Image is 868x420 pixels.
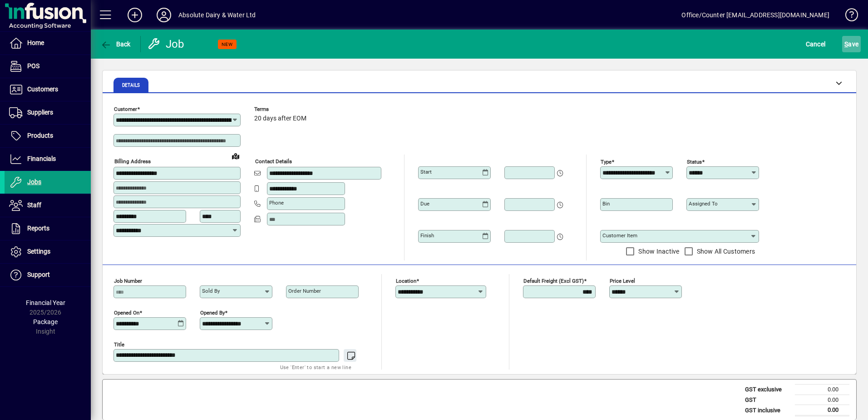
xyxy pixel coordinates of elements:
[280,362,351,372] mat-hint: Use 'Enter' to start a new line
[844,37,858,51] span: ave
[100,40,131,48] span: Back
[5,78,91,101] a: Customers
[33,318,58,325] span: Package
[114,341,124,348] mat-label: Title
[114,310,139,316] mat-label: Opened On
[687,159,702,165] mat-label: Status
[122,83,140,88] span: Details
[420,200,429,207] mat-label: Due
[795,405,849,416] td: 0.00
[149,7,178,23] button: Profile
[26,299,65,306] span: Financial Year
[740,395,795,405] td: GST
[5,32,91,55] a: Home
[27,271,50,278] span: Support
[27,155,56,162] span: Financials
[27,62,39,70] span: POS
[202,288,220,294] mat-label: Sold by
[795,395,849,405] td: 0.00
[842,36,861,52] button: Save
[740,385,795,395] td: GST exclusive
[740,405,795,416] td: GST inclusive
[806,37,826,51] span: Cancel
[200,310,225,316] mat-label: Opened by
[844,40,848,48] span: S
[795,385,849,395] td: 0.00
[27,178,41,185] span: Jobs
[681,8,829,22] div: Office/Counter [EMAIL_ADDRESS][DOMAIN_NAME]
[5,125,91,147] a: Products
[222,41,233,47] span: NEW
[838,2,857,31] a: Knowledge Base
[288,288,321,294] mat-label: Order number
[689,200,718,207] mat-label: Assigned to
[120,7,149,23] button: Add
[178,8,256,22] div: Absolute Dairy & Water Ltd
[602,200,610,207] mat-label: Bin
[420,232,434,239] mat-label: Finish
[114,106,137,112] mat-label: Customer
[5,55,91,78] a: POS
[27,248,50,255] span: Settings
[396,278,416,284] mat-label: Location
[804,36,828,52] button: Cancel
[5,240,91,263] a: Settings
[5,264,91,286] a: Support
[602,232,637,239] mat-label: Customer Item
[114,278,142,284] mat-label: Job number
[254,106,309,112] span: Terms
[91,36,141,52] app-page-header-button: Back
[420,169,432,175] mat-label: Start
[148,37,186,51] div: Job
[269,200,284,206] mat-label: Phone
[27,201,41,209] span: Staff
[27,132,53,139] span: Products
[5,148,91,170] a: Financials
[5,194,91,217] a: Staff
[695,247,755,256] label: Show All Customers
[27,109,53,116] span: Suppliers
[254,115,306,122] span: 20 days after EOM
[98,36,133,52] button: Back
[636,247,679,256] label: Show Inactive
[228,149,243,163] a: View on map
[601,159,612,165] mat-label: Type
[610,278,635,284] mat-label: Price Level
[5,101,91,124] a: Suppliers
[27,39,44,46] span: Home
[523,278,584,284] mat-label: Default Freight (excl GST)
[27,225,49,232] span: Reports
[5,217,91,240] a: Reports
[27,85,58,93] span: Customers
